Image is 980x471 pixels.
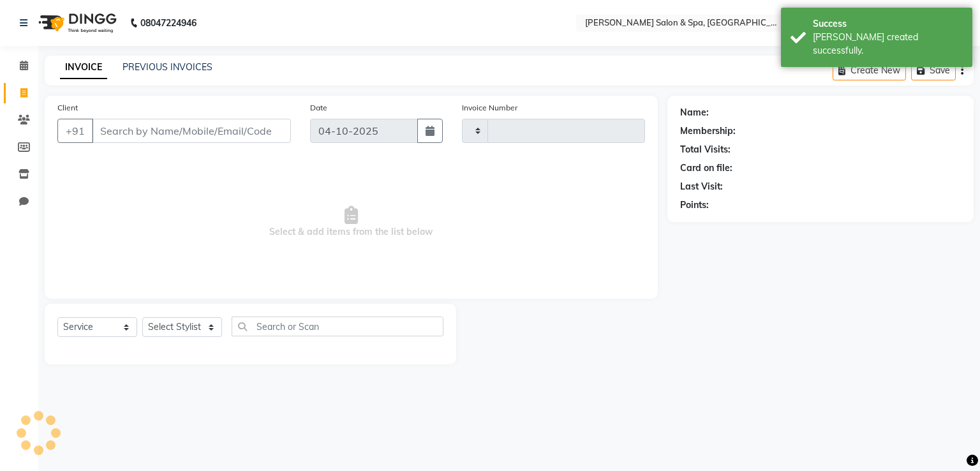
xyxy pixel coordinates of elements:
input: Search by Name/Mobile/Email/Code [92,119,291,143]
label: Date [310,102,327,114]
a: INVOICE [60,56,107,79]
img: logo [33,5,120,41]
button: +91 [57,119,93,143]
div: Points: [680,198,709,212]
div: Membership: [680,124,736,138]
a: PREVIOUS INVOICES [122,61,212,73]
div: Bill created successfully. [813,31,963,57]
label: Client [57,102,78,114]
input: Search or Scan [232,317,443,336]
div: Card on file: [680,161,732,175]
button: Save [911,61,956,80]
div: Name: [680,106,709,119]
div: Last Visit: [680,180,723,193]
b: 08047224946 [140,5,197,41]
div: Success [813,17,963,31]
span: Select & add items from the list below [57,158,645,286]
button: Create New [833,61,906,80]
div: Total Visits: [680,143,731,156]
label: Invoice Number [462,102,517,114]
